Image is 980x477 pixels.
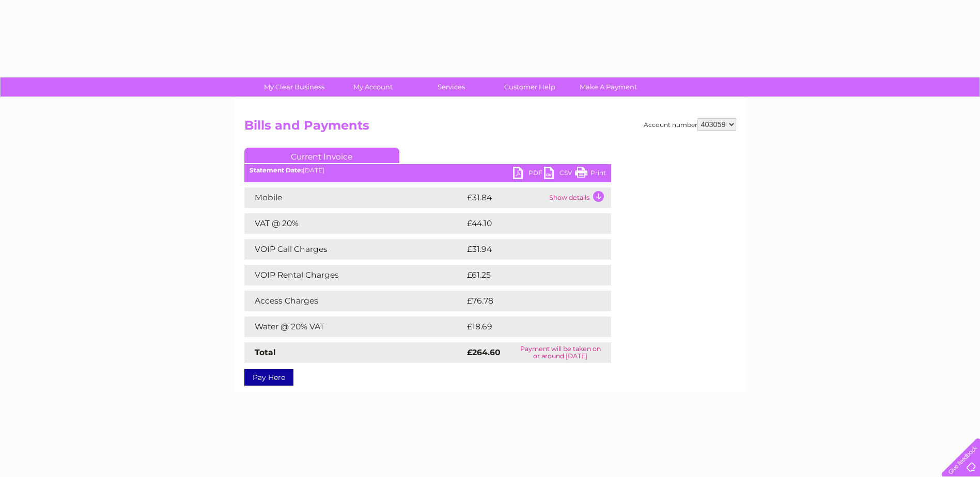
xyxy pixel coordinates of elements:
td: £61.25 [464,265,589,285]
a: Services [409,77,494,97]
a: CSV [544,167,575,182]
a: PDF [513,167,544,182]
b: Statement Date: [250,166,303,174]
h2: Bills and Payments [244,118,736,138]
a: My Clear Business [252,77,337,97]
a: My Account [330,77,415,97]
td: VOIP Rental Charges [244,265,464,285]
div: [DATE] [244,167,611,174]
td: £18.69 [464,316,590,337]
strong: Total [255,347,276,357]
div: Account number [644,118,736,131]
td: £44.10 [464,213,589,234]
a: Make A Payment [566,77,651,97]
a: Pay Here [244,369,293,386]
a: Print [575,167,606,182]
td: Access Charges [244,291,464,311]
td: £76.78 [464,291,590,311]
strong: £264.60 [467,347,501,357]
td: £31.84 [464,187,547,208]
td: VAT @ 20% [244,213,464,234]
a: Customer Help [487,77,572,97]
td: £31.94 [464,239,589,260]
td: Mobile [244,187,464,208]
td: Water @ 20% VAT [244,316,464,337]
td: VOIP Call Charges [244,239,464,260]
td: Show details [547,187,611,208]
a: Current Invoice [244,148,399,163]
td: Payment will be taken on or around [DATE] [510,342,611,363]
